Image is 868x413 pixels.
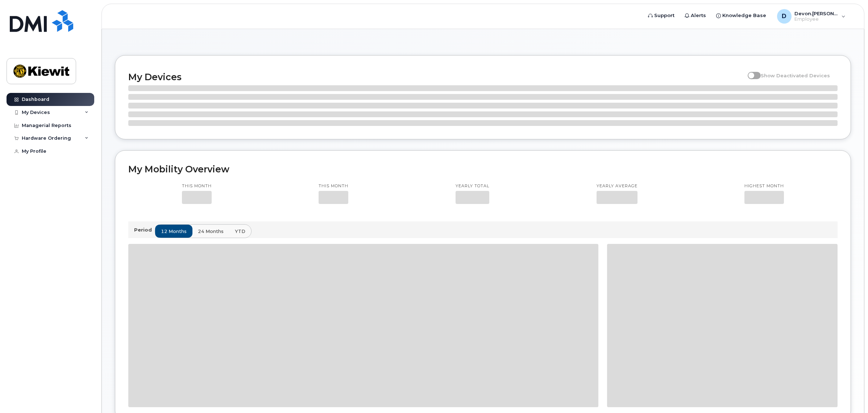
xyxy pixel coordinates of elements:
[198,228,224,235] span: 24 months
[456,183,489,189] p: Yearly total
[761,73,830,78] span: Show Deactivated Devices
[182,183,212,189] p: This month
[134,226,155,233] p: Period
[744,183,784,189] p: Highest month
[128,164,838,175] h2: My Mobility Overview
[597,183,637,189] p: Yearly average
[748,69,753,74] input: Show Deactivated Devices
[235,228,245,235] span: YTD
[319,183,348,189] p: This month
[128,71,744,82] h2: My Devices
